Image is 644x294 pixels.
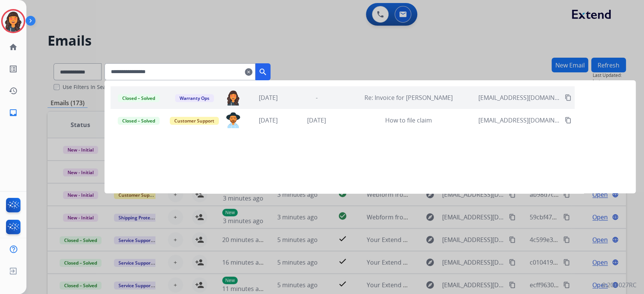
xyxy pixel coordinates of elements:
[9,108,18,117] mat-icon: inbox
[9,86,18,95] mat-icon: history
[565,117,572,124] mat-icon: content_copy
[478,93,561,102] span: [EMAIL_ADDRESS][DOMAIN_NAME]
[118,117,160,125] span: Closed – Solved
[225,112,241,128] img: agent-avatar
[316,93,318,102] span: -
[9,43,18,52] mat-icon: home
[118,94,160,102] span: Closed – Solved
[565,94,572,101] mat-icon: content_copy
[385,116,432,124] span: How to file claim
[245,67,252,77] mat-icon: clear
[170,117,219,125] span: Customer Support
[259,116,278,124] span: [DATE]
[3,11,24,32] img: avatar
[478,116,561,125] span: [EMAIL_ADDRESS][DOMAIN_NAME]
[175,94,214,102] span: Warranty Ops
[307,116,326,124] span: [DATE]
[602,280,636,289] p: 0.20.1027RC
[259,93,278,102] span: [DATE]
[225,90,241,106] img: agent-avatar
[364,93,453,102] span: Re: Invoice for [PERSON_NAME]
[9,64,18,73] mat-icon: list_alt
[258,67,267,77] mat-icon: search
